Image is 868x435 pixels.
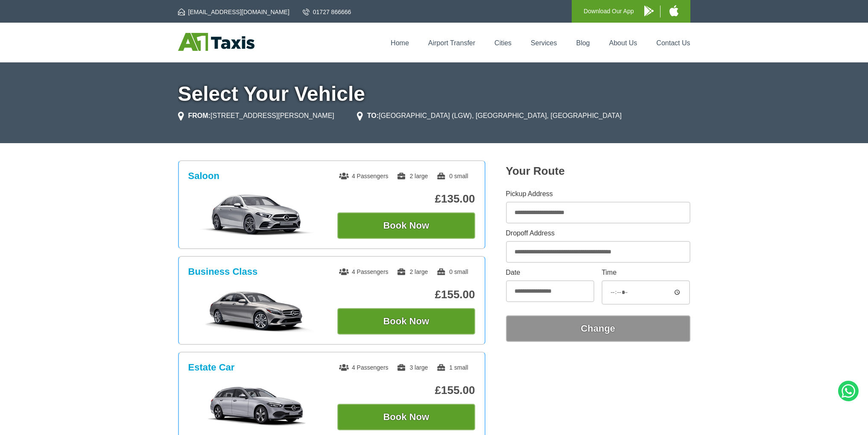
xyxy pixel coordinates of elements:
img: Saloon [193,194,321,236]
a: Blog [576,39,590,47]
p: Download Our App [584,6,634,17]
label: Time [602,269,690,276]
button: Book Now [337,308,475,335]
span: 2 large [397,173,428,179]
h3: Estate Car [188,362,235,373]
span: 3 large [397,364,428,371]
a: 01727 866666 [303,8,351,16]
a: Contact Us [656,39,690,47]
a: Airport Transfer [428,39,475,47]
button: Book Now [337,212,475,239]
img: Business Class [193,289,321,332]
li: [GEOGRAPHIC_DATA] (LGW), [GEOGRAPHIC_DATA], [GEOGRAPHIC_DATA] [357,111,622,121]
h1: Select Your Vehicle [178,84,690,104]
span: 4 Passengers [339,173,389,179]
p: £155.00 [337,384,475,397]
a: Home [391,39,409,47]
label: Pickup Address [506,191,690,197]
label: Date [506,269,594,276]
button: Change [506,315,690,342]
li: [STREET_ADDRESS][PERSON_NAME] [178,111,334,121]
img: Estate Car [193,385,321,428]
span: 4 Passengers [339,268,389,275]
img: A1 Taxis iPhone App [669,5,678,16]
button: Book Now [337,404,475,430]
span: 0 small [436,268,468,275]
h3: Business Class [188,266,258,277]
img: A1 Taxis St Albans LTD [178,33,254,51]
span: 2 large [397,268,428,275]
label: Dropoff Address [506,230,690,237]
a: [EMAIL_ADDRESS][DOMAIN_NAME] [178,8,289,16]
span: 0 small [436,173,468,179]
a: About Us [609,39,637,47]
a: Cities [494,39,511,47]
span: 1 small [436,364,468,371]
span: 4 Passengers [339,364,389,371]
h2: Your Route [506,165,690,178]
strong: FROM: [188,112,210,119]
p: £155.00 [337,288,475,301]
h3: Saloon [188,170,219,182]
strong: TO: [367,112,379,119]
a: Services [531,39,557,47]
img: A1 Taxis Android App [644,6,654,16]
p: £135.00 [337,192,475,206]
